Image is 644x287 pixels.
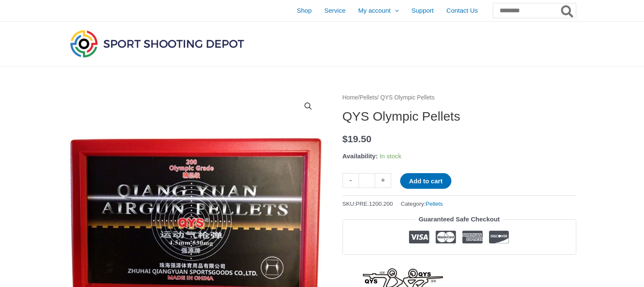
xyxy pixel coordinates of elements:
bdi: 19.50 [343,134,372,144]
nav: Breadcrumb [343,92,576,103]
button: Add to cart [400,173,451,189]
legend: Guaranteed Safe Checkout [415,213,503,225]
a: - [343,173,359,188]
img: Sport Shooting Depot [68,28,246,59]
h1: QYS Olympic Pellets [343,109,576,124]
span: Category: [401,199,443,209]
a: Pellets [426,201,443,207]
a: Pellets [359,94,377,101]
span: $ [343,134,348,144]
span: Availability: [343,152,378,160]
span: SKU: [343,199,393,209]
span: PRE.1200.200 [356,201,393,207]
a: Home [343,94,358,101]
a: + [375,173,391,188]
button: Search [559,3,576,18]
span: In stock [379,152,401,160]
input: Product quantity [359,173,375,188]
a: View full-screen image gallery [301,99,316,114]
